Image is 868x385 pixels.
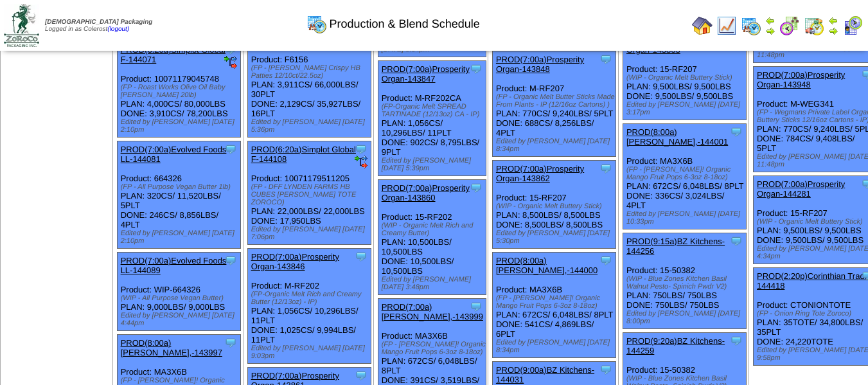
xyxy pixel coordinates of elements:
div: Product: M-RF202 PLAN: 1,056CS / 10,296LBS / 11PLT DONE: 1,025CS / 9,994LBS / 11PLT [247,249,371,364]
a: (logout) [107,26,129,33]
a: PROD(7:00a)Prosperity Organ-143847 [382,64,470,84]
a: PROD(8:00a)[PERSON_NAME],-143997 [121,338,222,357]
div: Edited by [PERSON_NAME] [DATE] 8:34pm [496,339,616,354]
img: ediSmall.gif [224,56,237,69]
div: (FP-Organic Melt Rich and Creamy Butter (12/13oz) - IP) [251,291,371,306]
a: PROD(7:00a)Prosperity Organ-143848 [496,55,584,74]
div: (WIP - Organic Melt Rich and Creamy Butter) [382,222,486,237]
img: line_graph.gif [716,15,737,36]
div: (FP - [PERSON_NAME]! Organic Mango Fruit Pops 6-3oz 8-18oz) [496,294,616,310]
img: Tooltip [599,254,612,267]
img: Tooltip [730,334,743,347]
div: Product: M-RF202CA PLAN: 1,056CS / 10,296LBS / 11PLT DONE: 902CS / 8,795LBS / 9PLT [378,61,486,176]
div: Edited by [PERSON_NAME] [DATE] 3:48pm [382,276,486,291]
span: Logged in as Colerost [45,19,152,33]
div: (WIP - All Purpose Vegan Butter) [121,294,240,302]
div: Product: 15-50382 PLAN: 750LBS / 750LBS DONE: 750LBS / 750LBS [623,233,746,329]
a: PROD(7:00a)Prosperity Organ-143860 [382,183,470,202]
img: Tooltip [730,235,743,247]
span: [DEMOGRAPHIC_DATA] Packaging [45,19,152,26]
a: PROD(9:15a)BZ Kitchens-144256 [626,237,725,256]
img: arrowright.gif [828,26,838,36]
div: Product: 15-RF202 PLAN: 10,500LBS / 10,500LBS DONE: 10,500LBS / 10,500LBS [378,180,486,295]
a: PROD(7:00a)Evolved Foods LL-144089 [121,256,227,275]
a: PROD(7:00a)Prosperity Organ-144281 [757,179,845,199]
a: PROD(6:20a)Simplot Global F-144108 [251,145,356,164]
img: Tooltip [355,369,368,382]
img: Tooltip [599,363,612,376]
img: calendarblend.gif [779,15,800,36]
div: Edited by [PERSON_NAME] [DATE] 8:00pm [626,310,746,325]
div: Product: 15-RF207 PLAN: 9,500LBS / 9,500LBS DONE: 9,500LBS / 9,500LBS [623,32,746,120]
div: Edited by [PERSON_NAME] [DATE] 2:10pm [121,118,240,134]
img: calendarinout.gif [804,15,824,36]
div: (FP - DFF LYNDEN FARMS HB CUBES [PERSON_NAME] TOTE ZOROCO) [251,183,371,206]
div: (FP - [PERSON_NAME]! Organic Mango Fruit Pops 6-3oz 8-18oz) [626,166,746,181]
div: Edited by [PERSON_NAME] [DATE] 5:39pm [382,157,486,172]
div: (WIP - Blue Zones Kitchen Basil Walnut Pesto- Spinich Pwdr V2) [626,275,746,291]
img: Tooltip [224,336,237,349]
div: Product: WIP-664326 PLAN: 9,000LBS / 9,000LBS [117,253,240,331]
img: Tooltip [599,53,612,66]
a: PROD(8:00a)[PERSON_NAME],-144001 [626,127,728,147]
a: PROD(7:00a)[PERSON_NAME],-143999 [382,302,483,321]
a: PROD(7:00a)Prosperity Organ-143862 [496,164,584,183]
div: (FP - [PERSON_NAME] Crispy HB Patties 12/10ct/22.5oz) [251,64,371,80]
img: Tooltip [355,250,368,263]
div: Product: MA3X6B PLAN: 672CS / 6,048LBS / 8PLT DONE: 336CS / 3,024LBS / 4PLT [623,124,746,229]
div: (FP-Organic Melt SPREAD TARTINADE (12/13oz) CA - IP) [382,103,486,118]
div: Edited by [PERSON_NAME] [DATE] 3:17pm [626,101,746,116]
div: Edited by [PERSON_NAME] [DATE] 10:33pm [626,210,746,226]
img: home.gif [692,15,713,36]
div: (FP - All Purpose Vegan Butter 1lb) [121,183,240,191]
div: Edited by [PERSON_NAME] [DATE] 4:44pm [121,312,240,327]
div: Edited by [PERSON_NAME] [DATE] 8:34pm [496,138,616,153]
img: Tooltip [470,181,483,194]
img: zoroco-logo-small.webp [4,4,39,47]
a: PROD(7:00a)Prosperity Organ-143948 [757,70,845,89]
div: Product: 15-RF207 PLAN: 8,500LBS / 8,500LBS DONE: 8,500LBS / 8,500LBS [492,161,616,249]
div: (WIP - Organic Melt Buttery Stick) [496,202,616,210]
div: Product: M-RF207 PLAN: 770CS / 9,240LBS / 5PLT DONE: 688CS / 8,256LBS / 4PLT [492,51,616,157]
div: Product: 10071179511205 PLAN: 22,000LBS / 22,000LBS DONE: 17,950LBS [247,141,371,245]
img: Tooltip [224,254,237,267]
div: Edited by [PERSON_NAME] [DATE] 5:36pm [251,118,371,134]
img: Tooltip [470,62,483,75]
img: Tooltip [355,143,368,156]
a: PROD(9:00a)BZ Kitchens-144031 [496,365,594,384]
img: Tooltip [470,300,483,313]
a: PROD(9:20a)BZ Kitchens-144259 [626,336,725,355]
div: Edited by [PERSON_NAME] [DATE] 9:03pm [251,345,371,360]
img: calendarprod.gif [306,13,327,34]
div: (FP - [PERSON_NAME]! Organic Mango Fruit Pops 6-3oz 8-18oz) [382,341,486,356]
div: (FP - Roast Works Olive Oil Baby [PERSON_NAME] 20lb) [121,84,240,99]
div: Product: 664326 PLAN: 320CS / 11,520LBS / 5PLT DONE: 246CS / 8,856LBS / 4PLT [117,141,240,249]
span: Production & Blend Schedule [330,17,480,31]
div: Edited by [PERSON_NAME] [DATE] 2:10pm [121,229,240,245]
img: calendarcustomer.gif [842,15,863,36]
img: Tooltip [224,143,237,156]
div: (FP - Organic Melt Butter Sticks Made From Plants - IP (12/16oz Cartons) ) [496,93,616,109]
img: ediSmall.gif [355,156,368,168]
img: arrowleft.gif [765,15,775,26]
a: PROD(7:00a)Evolved Foods LL-144081 [121,145,227,164]
div: Product: 10071179045748 PLAN: 4,000CS / 80,000LBS DONE: 3,910CS / 78,200LBS [117,42,240,138]
div: Product: MA3X6B PLAN: 672CS / 6,048LBS / 8PLT DONE: 541CS / 4,869LBS / 6PLT [492,253,616,358]
div: Edited by [PERSON_NAME] [DATE] 5:30pm [496,229,616,245]
img: calendarprod.gif [741,15,761,36]
img: Tooltip [730,125,743,138]
div: Product: F6156 PLAN: 3,911CS / 66,000LBS / 30PLT DONE: 2,129CS / 35,927LBS / 16PLT [247,22,371,138]
div: (WIP - Organic Melt Buttery Stick) [626,74,746,82]
img: arrowright.gif [765,26,775,36]
img: arrowleft.gif [828,15,838,26]
a: PROD(7:00a)Prosperity Organ-143846 [251,252,339,271]
div: Edited by [PERSON_NAME] [DATE] 7:06pm [251,226,371,241]
img: Tooltip [599,162,612,175]
a: PROD(8:00a)[PERSON_NAME],-144000 [496,256,598,275]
